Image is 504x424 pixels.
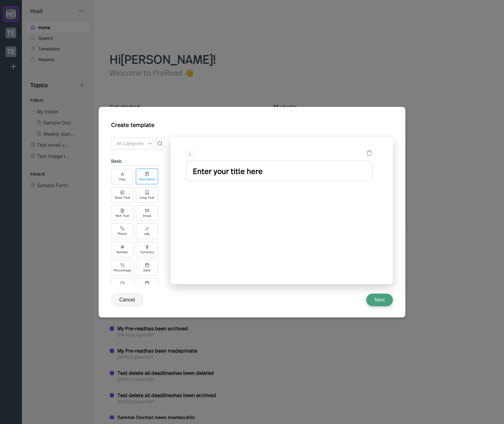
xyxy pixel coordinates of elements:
div: Phone Number [113,232,131,236]
div: URL [144,232,150,236]
input: Enter title text... [186,160,373,181]
div: Long Text [140,196,154,199]
div: basic [111,156,158,166]
div: Date [143,269,151,272]
div: Description [139,177,156,181]
div: Number [116,250,128,254]
div: Rich Text [116,214,129,217]
div: Percentage [114,269,131,272]
div: Email [143,214,151,217]
div: Title [119,178,126,181]
button: Cancel [111,294,143,306]
div: Create template [111,118,154,128]
button: Next [366,294,393,306]
div: Currency [140,250,154,254]
div: Short Text [115,196,130,199]
div: 1 [186,150,194,157]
